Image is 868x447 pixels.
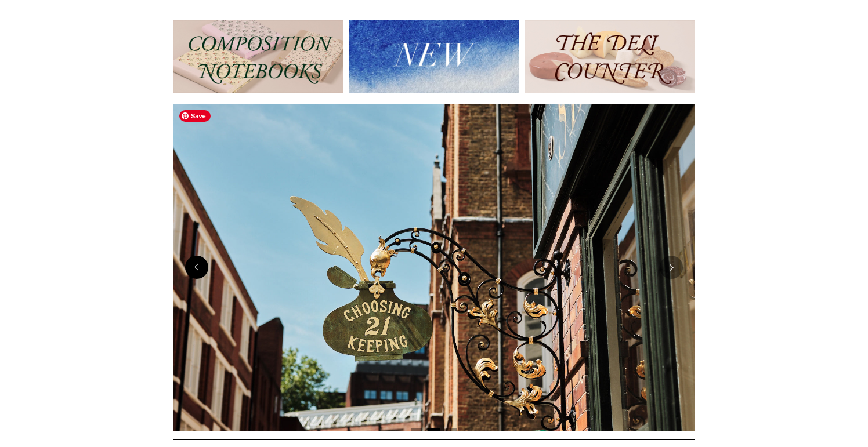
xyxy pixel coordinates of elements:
[179,110,211,122] span: Save
[411,428,422,431] button: Page 1
[173,104,695,431] img: Copyright Choosing Keeping 20190711 LS Homepage 7.jpg__PID:4c49fdcc-9d5f-40e8-9753-f5038b35abb7
[173,20,343,93] img: 202302 Composition ledgers.jpg__PID:69722ee6-fa44-49dd-a067-31375e5d54ec
[349,20,519,93] img: New.jpg__PID:f73bdf93-380a-4a35-bcfe-7823039498e1
[446,428,457,431] button: Page 3
[185,256,208,279] button: Previous
[525,20,695,93] img: The Deli Counter
[428,428,440,431] button: Page 2
[660,256,683,279] button: Next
